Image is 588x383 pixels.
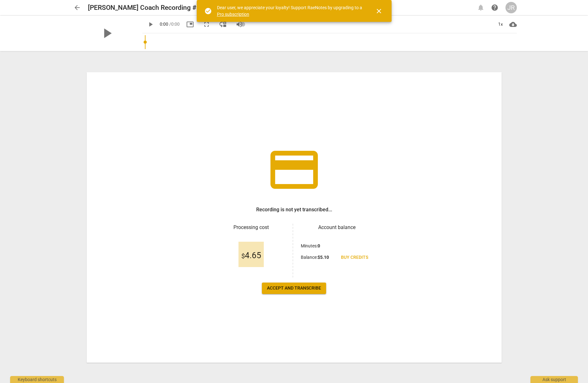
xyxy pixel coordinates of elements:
button: Accept and transcribe [262,283,326,294]
button: Fullscreen [201,19,212,30]
a: Buy credits [336,252,373,263]
button: Picture in picture [184,19,196,30]
button: Volume [234,19,245,30]
a: Pro subscription [217,12,249,17]
span: play_arrow [147,21,154,28]
span: $ [241,252,245,260]
span: cloud_download [509,21,517,28]
h3: Account balance [301,224,373,231]
span: picture_in_picture [186,21,194,28]
b: $ 5.10 [318,255,329,260]
span: 4.65 [241,251,261,260]
span: Accept and transcribe [267,285,321,291]
b: 0 [318,243,320,248]
span: move_down [219,21,227,28]
button: JR [505,2,517,13]
div: Ask support [530,376,578,383]
h3: Recording is not yet transcribed... [256,206,332,214]
span: check_circle [204,7,212,15]
div: 1x [495,19,507,29]
p: Minutes : [301,243,320,249]
span: credit_card [266,141,323,198]
p: Balance : [301,254,329,261]
h2: [PERSON_NAME] Coach Recording #2 [88,4,200,12]
button: Close [371,3,387,19]
div: Keyboard shortcuts [10,376,64,383]
span: fullscreen [203,21,210,28]
div: Dear user, we appreciate your loyalty! Support RaeNotes by upgrading to a [217,4,364,17]
span: 0:00 [160,22,168,27]
span: volume_up [236,21,243,28]
h3: Processing cost [215,224,288,231]
span: close [375,7,383,15]
button: View player as separate pane [217,19,229,30]
span: Buy credits [341,254,368,261]
span: arrow_back [73,4,81,11]
span: / 0:00 [169,22,180,27]
span: help [491,4,498,11]
a: Help [489,2,500,13]
button: Play [145,19,156,30]
span: play_arrow [99,25,115,41]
